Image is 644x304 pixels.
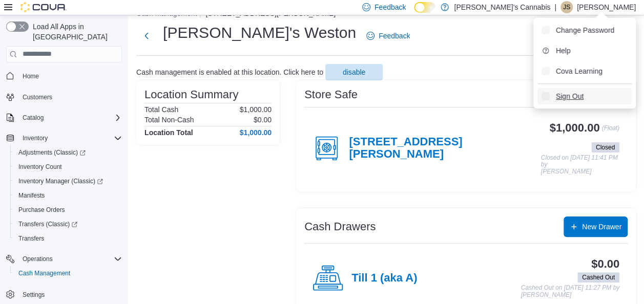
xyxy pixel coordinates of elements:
button: Help [537,42,632,59]
span: Transfers [18,234,44,243]
button: Catalog [18,112,48,124]
span: Adjustments (Classic) [14,146,122,159]
p: Cash management is enabled at this location. Click here to [136,68,323,76]
h3: Store Safe [304,89,358,101]
a: Transfers (Classic) [14,218,81,230]
h3: $1,000.00 [550,122,600,134]
span: Settings [18,288,122,300]
span: Inventory [23,134,48,142]
a: Adjustments (Classic) [14,146,90,159]
button: Settings [2,287,126,301]
button: Sign Out [537,88,632,104]
span: Sign Out [556,91,584,101]
span: Cova Learning [556,66,603,76]
p: Closed on [DATE] 11:41 PM by [PERSON_NAME] [541,155,619,176]
a: Transfers [14,232,48,245]
p: [PERSON_NAME] [577,1,636,13]
h6: Total Cash [144,105,178,114]
a: Inventory Count [14,161,66,173]
button: Manifests [10,188,126,203]
span: Inventory Manager (Classic) [18,177,103,185]
a: Settings [18,289,49,301]
span: Home [23,72,39,80]
span: Inventory Count [18,163,62,171]
button: New Drawer [564,216,628,237]
span: Closed [591,142,619,153]
span: JS [563,1,570,13]
span: Adjustments (Classic) [18,148,86,157]
button: Inventory [2,131,126,145]
h3: Cash Drawers [304,221,376,233]
button: Next [136,26,157,46]
h4: Location Total [144,128,193,137]
span: Customers [18,91,122,103]
h3: Location Summary [144,89,238,101]
h4: Till 1 (aka A) [351,272,417,285]
h4: $1,000.00 [240,128,272,137]
button: Operations [2,252,126,266]
span: Cash Management [18,269,70,277]
span: Purchase Orders [14,204,122,216]
span: Transfers [14,232,122,245]
span: disable [343,67,365,77]
span: Operations [18,253,122,265]
button: Cova Learning [537,63,632,79]
p: Cashed Out on [DATE] 11:27 PM by [PERSON_NAME] [521,285,619,298]
span: New Drawer [582,222,621,232]
button: Purchase Orders [10,203,126,217]
a: Customers [18,91,56,103]
button: Inventory [18,132,52,144]
a: Inventory Manager (Classic) [14,175,107,187]
a: Inventory Manager (Classic) [10,174,126,188]
a: Adjustments (Classic) [10,145,126,160]
span: Transfers (Classic) [18,220,77,228]
div: Julian Saldivia [560,1,573,13]
button: Cash Management [10,266,126,280]
span: Inventory Count [14,161,122,173]
span: Manifests [18,191,45,200]
span: Cash Management [14,267,122,279]
span: Closed [596,143,615,152]
button: Inventory Count [10,160,126,174]
h1: [PERSON_NAME]'s Weston [163,23,356,43]
button: Home [2,69,126,83]
span: Cashed Out [577,272,619,283]
span: Catalog [23,114,44,122]
a: Cash Management [14,267,74,279]
p: (Float) [601,122,619,140]
span: Operations [23,255,53,263]
p: $1,000.00 [240,105,272,114]
img: Cova [20,2,67,12]
span: Manifests [14,189,122,202]
a: Purchase Orders [14,204,69,216]
span: Cashed Out [582,273,615,282]
p: $0.00 [254,116,272,124]
span: Inventory [18,132,122,144]
span: Feedback [379,31,410,41]
p: | [554,1,556,13]
span: Inventory Manager (Classic) [14,175,122,187]
span: Home [18,70,122,82]
h3: $0.00 [591,258,619,270]
span: Feedback [375,2,406,12]
button: disable [325,64,383,80]
span: Purchase Orders [18,206,65,214]
h4: [STREET_ADDRESS][PERSON_NAME] [349,136,541,161]
a: Feedback [362,26,414,46]
input: Dark Mode [414,2,435,13]
button: Catalog [2,111,126,125]
p: [PERSON_NAME]'s Cannabis [454,1,550,13]
a: Home [18,70,43,82]
button: Operations [18,253,57,265]
span: Transfers (Classic) [14,218,122,230]
button: Customers [2,90,126,104]
a: Manifests [14,189,49,202]
span: Dark Mode [414,13,414,13]
button: Transfers [10,231,126,246]
h6: Total Non-Cash [144,116,194,124]
span: Settings [23,291,45,299]
span: Help [556,46,571,56]
span: Load All Apps in [GEOGRAPHIC_DATA] [29,21,122,42]
button: Change Password [537,22,632,38]
span: Change Password [556,25,614,35]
